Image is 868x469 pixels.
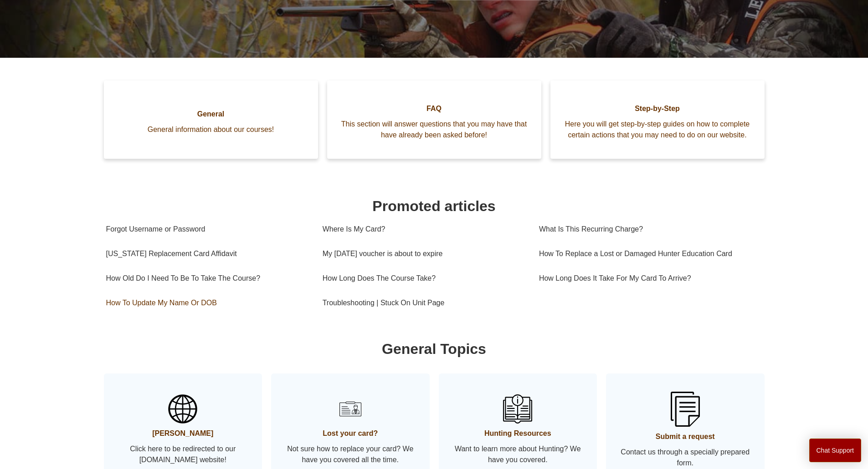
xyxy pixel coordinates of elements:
span: FAQ [341,103,528,114]
img: 01HZPCYSSKB2GCFG1V3YA1JVB9 [671,392,700,427]
img: 01HZPCYSH6ZB6VTWVB6HCD0F6B [336,394,365,424]
span: Want to learn more about Hunting? We have you covered. [452,444,584,465]
span: [PERSON_NAME] [118,428,249,439]
a: How To Replace a Lost or Damaged Hunter Education Card [539,242,755,266]
a: How Long Does The Course Take? [323,266,525,291]
button: Chat Support [809,439,862,462]
span: Not sure how to replace your card? We have you covered all the time. [285,444,416,465]
a: Troubleshooting | Stuck On Unit Page [323,291,525,315]
h1: General Topics [106,338,762,360]
span: Lost your card? [285,428,416,439]
a: Step-by-Step Here you will get step-by-step guides on how to complete certain actions that you ma... [550,81,765,159]
span: Step-by-Step [564,103,751,114]
span: Submit a request [620,431,751,442]
span: Hunting Resources [452,428,584,439]
span: Here you will get step-by-step guides on how to complete certain actions that you may need to do ... [564,119,751,141]
a: [US_STATE] Replacement Card Affidavit [106,242,309,266]
img: 01HZPCYSN9AJKKHAEXNV8VQ106 [503,394,532,424]
span: Contact us through a specially prepared form. [620,447,751,469]
a: What Is This Recurring Charge? [539,217,755,242]
a: Forgot Username or Password [106,217,309,242]
a: How Long Does It Take For My Card To Arrive? [539,266,755,291]
a: Where Is My Card? [323,217,525,242]
a: My [DATE] voucher is about to expire [323,242,525,266]
span: Click here to be redirected to our [DOMAIN_NAME] website! [118,444,249,465]
a: FAQ This section will answer questions that you may have that have already been asked before! [327,81,541,159]
a: How Old Do I Need To Be To Take The Course? [106,266,309,291]
span: This section will answer questions that you may have that have already been asked before! [341,119,528,141]
a: How To Update My Name Or DOB [106,291,309,315]
h1: Promoted articles [106,195,762,217]
span: General [118,109,304,120]
a: General General information about our courses! [104,81,318,159]
span: General information about our courses! [118,124,304,135]
img: 01HZPCYSBW5AHTQ31RY2D2VRJS [168,394,197,424]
